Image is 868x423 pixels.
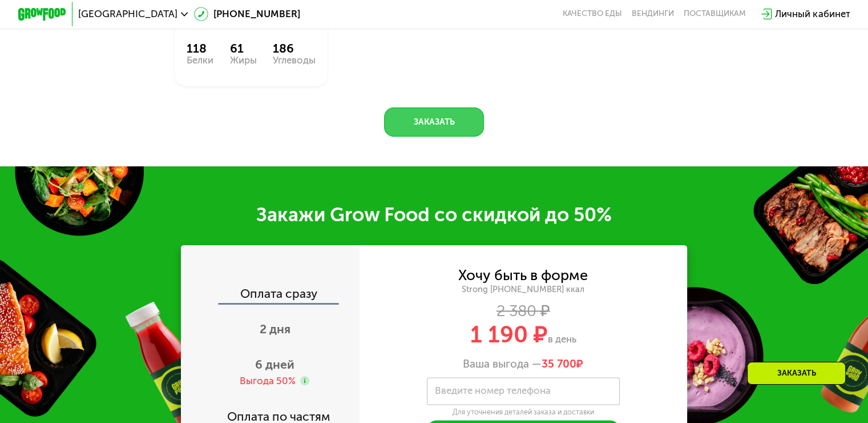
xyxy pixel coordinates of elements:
span: [GEOGRAPHIC_DATA] [78,9,177,19]
div: Хочу быть в форме [458,269,588,282]
div: Ваша выгода — [360,357,688,370]
div: Для уточнения деталей заказа и доставки [427,408,620,417]
div: Углеводы [273,55,316,65]
span: 2 дня [260,322,290,336]
div: поставщикам [684,9,746,19]
a: Вендинги [632,9,674,19]
div: Strong [PHONE_NUMBER] ккал [360,284,688,295]
span: 35 700 [542,357,576,370]
div: 118 [187,41,213,55]
span: 6 дней [255,357,294,372]
div: Выгода 50% [240,374,296,388]
div: Заказать [747,362,846,385]
div: 186 [273,41,316,55]
span: 1 190 ₽ [470,321,548,348]
a: Качество еды [563,9,622,19]
label: Введите номер телефона [435,388,551,394]
button: Заказать [384,107,484,137]
span: в день [548,333,576,345]
div: Личный кабинет [775,7,850,21]
div: Оплата сразу [182,288,360,303]
div: 61 [230,41,257,55]
span: ₽ [542,357,583,370]
div: Жиры [230,55,257,65]
a: [PHONE_NUMBER] [194,7,300,21]
div: Белки [187,55,213,65]
div: 2 380 ₽ [360,304,688,317]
